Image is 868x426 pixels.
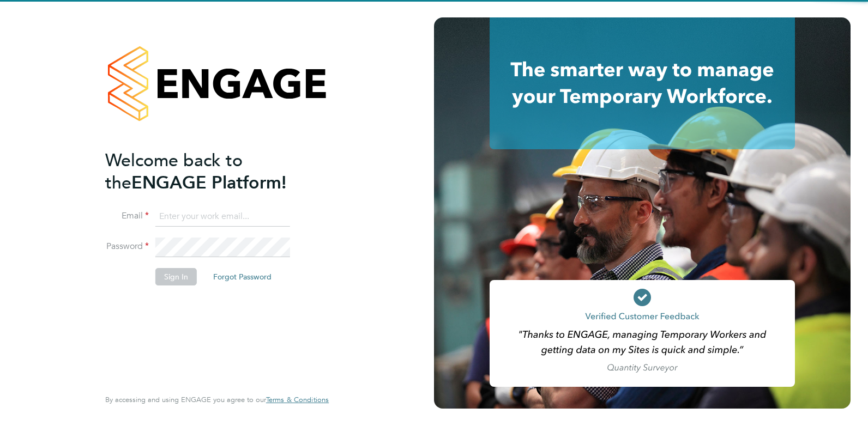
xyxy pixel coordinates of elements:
button: Sign In [155,268,197,285]
span: Welcome back to the [105,150,243,193]
a: Terms & Conditions [266,395,329,404]
span: Terms & Conditions [266,395,329,404]
h2: ENGAGE Platform! [105,149,318,194]
label: Email [105,210,149,222]
label: Password [105,241,149,252]
button: Forgot Password [204,268,280,285]
span: By accessing and using ENGAGE you agree to our [105,395,329,404]
input: Enter your work email... [155,207,290,227]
